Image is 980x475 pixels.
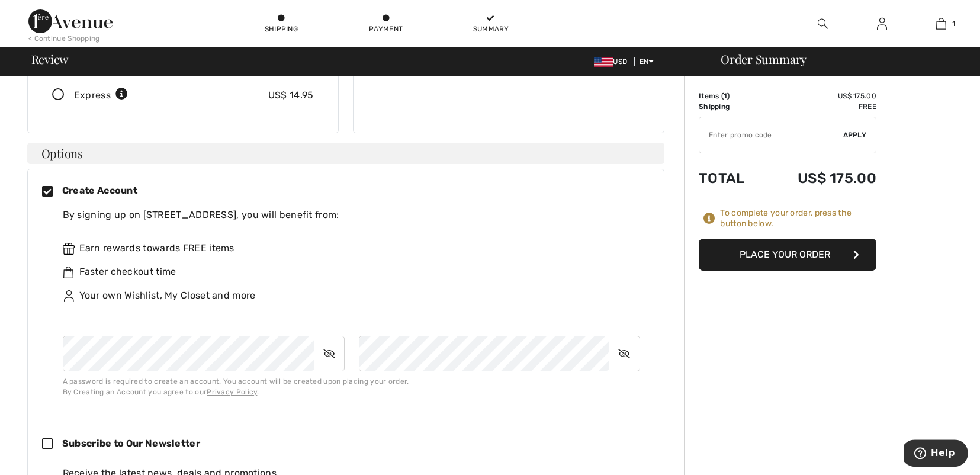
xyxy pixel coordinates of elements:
[62,438,200,449] span: Subscribe to Our Newsletter
[720,208,876,229] div: To complete your order, press the button below.
[904,439,968,469] iframe: Opens a widget where you can find more information
[764,101,876,112] td: Free
[63,243,75,255] img: rewards.svg
[936,17,946,31] img: My Bag
[28,33,100,44] div: < Continue Shopping
[63,241,640,255] div: Earn rewards towards FREE items
[867,17,897,31] a: Sign In
[764,91,876,101] td: US$ 175.00
[594,57,613,67] img: US Dollar
[843,130,867,140] span: Apply
[63,387,640,397] div: By Creating an Account you agree to our .
[28,9,113,33] img: 1ère Avenue
[818,17,828,31] img: search the website
[699,91,764,101] td: Items ( )
[62,185,137,196] span: Create Account
[264,24,299,34] div: Shipping
[594,57,632,66] span: USD
[699,117,843,153] input: Promo code
[952,18,955,29] span: 1
[207,388,257,396] a: Privacy Policy
[63,376,640,387] div: A password is required to create an account. You account will be created upon placing your order.
[699,239,876,271] button: Place Your Order
[268,88,314,102] div: US$ 14.95
[699,101,764,112] td: Shipping
[63,290,75,302] img: ownWishlist.svg
[27,143,664,164] h4: Options
[706,53,973,65] div: Order Summary
[699,158,764,198] td: Total
[912,17,970,31] a: 1
[63,267,75,278] img: faster.svg
[877,17,887,31] img: My Info
[764,158,876,198] td: US$ 175.00
[63,208,640,222] div: By signing up on [STREET_ADDRESS], you will benefit from:
[63,288,640,303] div: Your own Wishlist, My Closet and more
[63,265,640,279] div: Faster checkout time
[368,24,404,34] div: Payment
[640,57,654,66] span: EN
[31,53,69,65] span: Review
[724,92,727,100] span: 1
[473,24,509,34] div: Summary
[74,88,128,102] div: Express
